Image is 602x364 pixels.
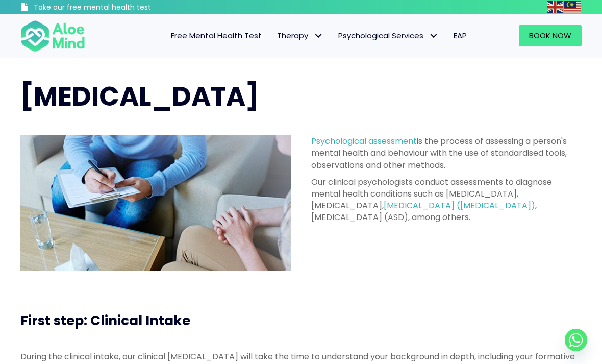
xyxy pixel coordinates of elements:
[564,1,582,13] a: Malay
[20,135,291,271] img: psychological assessment
[269,25,331,46] a: TherapyTherapy: submenu
[20,19,85,52] img: Aloe mind Logo
[565,329,587,351] a: Whatsapp
[564,1,581,13] img: ms
[171,30,262,41] span: Free Mental Health Test
[384,200,535,211] a: [MEDICAL_DATA] ([MEDICAL_DATA])
[311,135,417,147] a: Psychological assessment
[446,25,474,46] a: EAP
[529,30,571,41] span: Book Now
[277,30,323,41] span: Therapy
[20,3,195,14] a: Take our free mental health test
[426,29,441,43] span: Psychological Services: submenu
[95,25,474,46] nav: Menu
[34,3,195,13] h3: Take our free mental health test
[311,176,582,224] p: Our clinical psychologists conduct assessments to diagnose mental health conditions such as [MEDI...
[547,1,563,13] img: en
[311,29,325,43] span: Therapy: submenu
[338,30,438,41] span: Psychological Services
[454,30,467,41] span: EAP
[20,311,190,330] span: First step: Clinical Intake
[547,1,564,13] a: English
[163,25,269,46] a: Free Mental Health Test
[311,135,582,171] p: is the process of assessing a person's mental health and behaviour with the use of standardised t...
[20,78,259,115] span: [MEDICAL_DATA]
[519,25,582,46] a: Book Now
[331,25,446,46] a: Psychological ServicesPsychological Services: submenu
